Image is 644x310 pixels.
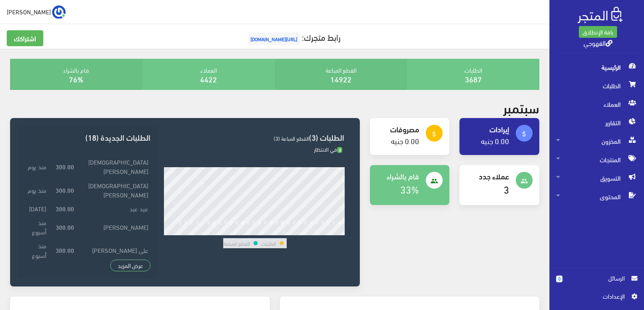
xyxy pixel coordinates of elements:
[503,100,539,115] h2: سبتمبر
[25,239,48,262] td: منذ أسبوع
[201,229,204,235] div: 6
[248,32,300,45] span: [URL][DOMAIN_NAME]
[377,172,420,180] h4: قام بالشراء
[563,292,624,301] span: اﻹعدادات
[291,229,297,235] div: 22
[549,150,644,169] a: المنتجات
[7,6,51,17] span: [PERSON_NAME]
[261,238,277,248] td: الطلبات
[583,37,612,49] a: القهوجي
[556,292,637,305] a: اﻹعدادات
[466,172,509,180] h4: عملاء جدد
[466,125,509,133] h4: إيرادات
[330,72,351,86] a: 14922
[25,201,48,215] td: [DATE]
[579,26,617,38] a: باقة الإنطلاق
[213,229,216,235] div: 8
[520,130,528,138] i: attach_money
[269,229,274,235] div: 18
[556,150,637,169] span: المنتجات
[223,238,251,248] td: القطع المباعة
[430,130,438,138] i: attach_money
[76,215,150,239] td: [PERSON_NAME]
[337,147,343,153] span: 3
[76,239,150,262] td: على [PERSON_NAME]
[69,72,83,86] a: 76%
[549,58,644,76] a: الرئيسية
[556,169,637,187] span: التسويق
[7,5,66,18] a: ... [PERSON_NAME]
[55,185,74,194] strong: 300.00
[556,58,637,76] span: الرئيسية
[549,187,644,206] a: المحتوى
[400,180,419,198] a: 33%
[556,187,637,206] span: المحتوى
[257,229,263,235] div: 16
[314,229,320,235] div: 26
[280,229,286,235] div: 20
[179,229,182,235] div: 2
[391,134,419,147] a: 0.00 جنيه
[223,229,229,235] div: 10
[556,132,637,150] span: المخزون
[25,178,48,201] td: منذ يوم
[76,178,150,201] td: [DEMOGRAPHIC_DATA] [PERSON_NAME]
[569,273,625,283] span: الرسائل
[190,229,193,235] div: 4
[465,72,482,86] a: 3687
[246,229,252,235] div: 14
[55,222,74,231] strong: 300.00
[325,229,331,235] div: 28
[556,273,637,292] a: 0 الرسائل
[143,59,275,90] div: العملاء
[55,162,74,171] strong: 300.00
[55,204,74,213] strong: 300.00
[377,125,420,133] h4: مصروفات
[10,59,143,90] div: قام بالشراء
[556,276,562,282] span: 0
[25,215,48,239] td: منذ أسبوع
[578,7,623,23] img: .
[274,133,309,143] span: القطع المباعة (3)
[314,144,343,154] span: في الانتظار
[25,133,150,141] h3: الطلبات الجديدة (18)
[200,72,217,86] a: 4422
[549,113,644,132] a: التقارير
[556,113,637,132] span: التقارير
[549,132,644,150] a: المخزون
[76,201,150,215] td: عيد عبد
[55,245,74,255] strong: 300.00
[164,133,345,141] h3: الطلبات (3)
[235,229,240,235] div: 12
[430,177,438,185] i: people
[52,5,66,19] img: ...
[275,59,407,90] div: القطع المباعة
[549,76,644,95] a: الطلبات
[407,59,539,90] div: الطلبات
[481,134,509,147] a: 0.00 جنيه
[520,177,528,185] i: people
[246,29,340,45] a: رابط متجرك:[URL][DOMAIN_NAME]
[25,155,48,178] td: منذ يوم
[556,76,637,95] span: الطلبات
[76,155,150,178] td: [DEMOGRAPHIC_DATA] [PERSON_NAME]
[337,229,343,235] div: 30
[303,229,309,235] div: 24
[556,95,637,113] span: العملاء
[110,260,150,271] a: عرض المزيد
[7,30,43,46] a: اشتراكك
[549,95,644,113] a: العملاء
[504,180,509,198] a: 3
